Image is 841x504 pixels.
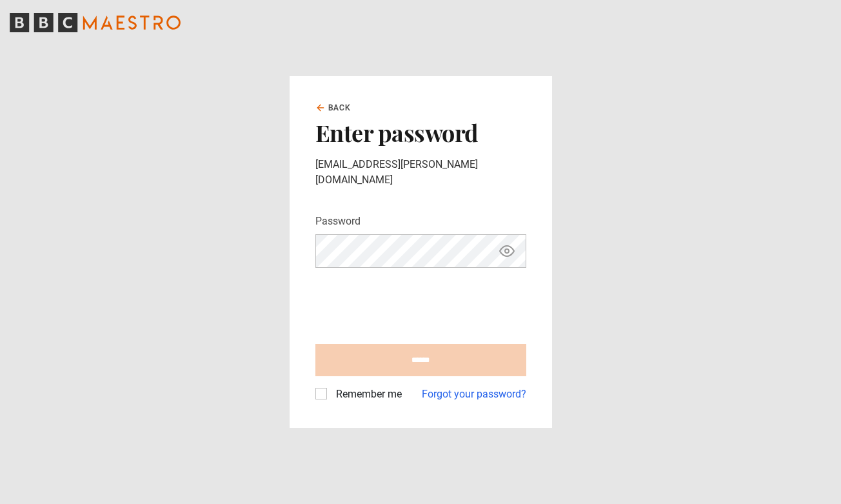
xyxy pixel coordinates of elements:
[328,102,351,114] span: Back
[315,119,526,146] h2: Enter password
[331,387,402,402] label: Remember me
[315,214,361,229] label: Password
[315,102,351,114] a: Back
[422,387,526,402] a: Forgot your password?
[496,240,518,263] button: Show password
[10,13,181,32] svg: BBC Maestro
[315,157,526,188] p: [EMAIL_ADDRESS][PERSON_NAME][DOMAIN_NAME]
[315,278,511,328] iframe: reCAPTCHA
